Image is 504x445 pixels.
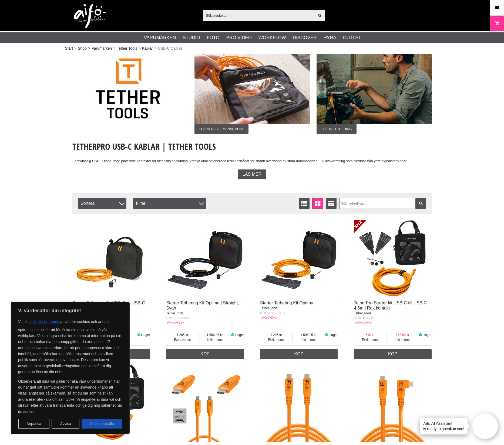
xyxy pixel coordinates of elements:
div: Kundbetyg: 0 [260,315,277,320]
a: Köp [354,349,432,359]
p: Observera att dina val gäller för alla våra underdomäner. När du har gett ditt samtycke kommer en... [18,378,122,415]
span: 1 205 [260,332,293,337]
img: Starter Tethering Kit USB-C till USB-C [72,220,150,297]
span: Learn Tethering [317,124,357,134]
span: Tether Tools [260,306,277,310]
div: Kundbetyg: 0 [354,321,371,325]
a: Varumärken [144,34,176,41]
button: våra 1531 partners [29,317,61,327]
img: TetherPro USB-C till USB-C 0.9m Orange [166,364,244,442]
span: Tether Tools [354,311,371,315]
a: Workflow [258,34,286,41]
span: Inkl. moms [293,337,324,342]
span: 762.50 [387,332,418,337]
a: Starter Tethering Kit Optima [260,301,313,305]
img: Annons:007 ban-tet-tetherpro007.jpg [194,54,310,124]
img: TetherPro Optima 10G USB-C, 1,8m, Rak till Vinklad, Orange [354,364,432,442]
span: 1 506.25 [293,332,324,337]
span: > [139,46,141,51]
span: 1 506.25 [199,332,231,337]
div: Filter [133,198,206,209]
span: Läs mer [243,172,261,177]
span: I lager [141,333,150,337]
a: Outlet [343,34,361,41]
span: > [113,46,115,51]
a: Fönstervisning [312,198,323,209]
a: Hyra [324,34,336,41]
span: I lager [422,333,431,337]
span: 1 205 [166,332,199,337]
a: Kablar [142,46,153,51]
span: BTKC15-ORG [354,316,375,320]
a: Listvisning [299,198,310,209]
input: Sök i artikellista ... [339,198,426,209]
h4: Aifo AI Assistant [423,420,464,426]
a: Utökad listvisning [326,198,337,209]
p: Vi och använder cookies och annan spårningsteknik för att förbättra din upplevelse på vår webbpla... [18,317,122,375]
span: Learn Cable Managment [194,124,248,134]
img: Starter Tethering Kit Optima [260,220,338,297]
span: > [88,46,90,51]
span: Inkl. moms [387,337,418,342]
img: logo.png [74,4,106,28]
span: BTKC15G2-BLK [166,316,190,320]
i: I lager [324,333,329,337]
i: I lager [418,333,423,337]
img: Annons:006 ban-tet-logga.jpg [72,54,188,124]
span: Exkl. moms [354,337,387,342]
a: Köp [166,349,244,359]
a: Annons:009 ban-tet-tetherpro002.jpgLearn Tethering [317,54,432,134]
span: > [74,46,76,51]
i: I lager [137,333,141,337]
p: Vi värdesätter din integritet [18,307,122,314]
div: Vi värdesätter din integritet [11,302,130,434]
a: Start [65,46,73,51]
button: Avvisa [52,419,79,429]
button: Anpassa [18,419,49,429]
a: TetherPro Starter kit USB-C till USB-C 4,6m | Rak kontakt [354,301,427,310]
a: Discover [293,34,317,41]
span: > [154,46,156,51]
span: 610 [354,332,387,337]
button: Acceptera alla [82,419,122,429]
a: Tether Tools [117,46,137,51]
a: Starter Tethering Kit Optima | Straight, Svart [166,301,239,310]
a: Annons:007 ban-tet-tetherpro007.jpgLearn Cable Managment [194,54,310,134]
a: Starter Tethering Kit USB-C till USB-C [72,301,145,305]
div: Kundbetyg: 0 [166,321,183,325]
a: Varumärken [92,46,112,51]
span: Sortera [78,198,126,209]
a: Foto [207,34,219,41]
img: TetherPro Starter kit USB-C till USB-C 4,6m | Rak kontakt [354,220,432,297]
img: TetherPro Optima 10G USB-C, 1,8m, Rak, Orange [260,364,338,442]
span: USB-C Cables [158,46,183,51]
p: Förstklassig USB-C kabel med pläterade kontakter för tillförlitlig anslutning, kraftigt dimension... [72,158,432,164]
span: BTKC15G2-ORG [260,311,285,315]
span: Inkl. moms [199,337,231,342]
span: I lager [329,333,338,337]
a: Studio [183,34,200,41]
span: I lager [235,333,244,337]
img: Annons:009 ban-tet-tetherpro002.jpg [317,54,432,124]
span: Exkl. moms [166,337,199,342]
a: Köp [260,349,338,359]
span: Exkl. moms [260,337,293,342]
div: is ready to speak to you! [420,418,468,434]
a: Shop [78,46,87,51]
img: Starter Tethering Kit Optima | Straight, Svart [166,220,244,297]
input: Sök produkter ... [203,11,315,19]
span: Tether Tools [166,311,183,315]
a: Pro Video [226,34,251,41]
i: I lager [231,333,235,337]
a: Filtrera [415,198,426,209]
h1: TetherPro USB-C Kablar | Tether Tools [72,141,432,152]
